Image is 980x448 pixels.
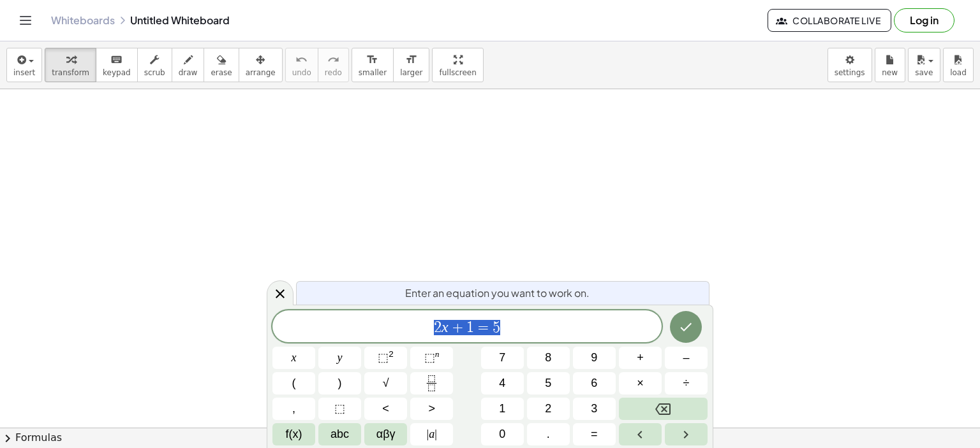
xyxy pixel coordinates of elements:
[474,320,493,335] span: =
[410,347,453,369] button: Superscript
[272,347,315,369] button: x
[527,423,570,445] button: .
[359,68,387,77] span: smaller
[13,68,35,77] span: insert
[683,349,689,366] span: –
[427,426,437,443] span: a
[427,428,429,440] span: |
[364,372,407,394] button: Square root
[434,428,437,440] span: |
[376,426,396,443] span: αβγ
[318,347,361,369] button: y
[493,320,500,335] span: 5
[286,426,302,443] span: f(x)
[364,398,407,420] button: Less than
[591,400,597,417] span: 3
[292,400,295,417] span: ,
[591,349,597,366] span: 9
[665,423,708,445] button: Right arrow
[204,48,239,82] button: erase
[272,423,315,445] button: Functions
[364,423,407,445] button: Greek alphabet
[547,426,550,443] span: .
[400,68,422,77] span: larger
[778,15,880,26] span: Collaborate Live
[481,423,524,445] button: 0
[292,68,311,77] span: undo
[527,347,570,369] button: 8
[292,349,297,366] span: x
[573,347,616,369] button: 9
[670,311,702,343] button: Done
[545,400,551,417] span: 2
[295,52,308,68] i: undo
[439,68,476,77] span: fullscreen
[110,52,122,68] i: keyboard
[882,68,898,77] span: new
[239,48,283,82] button: arrange
[103,68,131,77] span: keypad
[619,423,662,445] button: Left arrow
[137,48,172,82] button: scrub
[352,48,394,82] button: format_sizesmaller
[637,349,644,366] span: +
[285,48,318,82] button: undoundo
[172,48,205,82] button: draw
[499,349,505,366] span: 7
[15,10,36,31] button: Toggle navigation
[318,372,361,394] button: )
[828,48,872,82] button: settings
[545,349,551,366] span: 8
[943,48,974,82] button: load
[768,9,891,32] button: Collaborate Live
[330,426,349,443] span: abc
[573,372,616,394] button: 6
[434,320,442,335] span: 2
[366,52,378,68] i: format_size
[52,68,89,77] span: transform
[573,423,616,445] button: Equals
[45,48,96,82] button: transform
[393,48,429,82] button: format_sizelarger
[389,349,394,359] sup: 2
[292,375,296,392] span: (
[6,48,42,82] button: insert
[591,426,598,443] span: =
[327,52,339,68] i: redo
[410,398,453,420] button: Greater than
[499,375,505,392] span: 4
[545,375,551,392] span: 5
[499,426,505,443] span: 0
[442,319,449,335] var: x
[272,398,315,420] button: ,
[211,68,232,77] span: erase
[481,372,524,394] button: 4
[527,398,570,420] button: 2
[318,48,349,82] button: redoredo
[435,349,440,359] sup: n
[383,375,389,392] span: √
[591,375,597,392] span: 6
[410,423,453,445] button: Absolute value
[96,48,138,82] button: keyboardkeypad
[499,400,505,417] span: 1
[338,375,342,392] span: )
[683,375,690,392] span: ÷
[318,423,361,445] button: Alphabet
[619,372,662,394] button: Times
[364,347,407,369] button: Squared
[51,14,115,27] a: Whiteboards
[378,351,389,364] span: ⬚
[424,351,435,364] span: ⬚
[405,285,590,301] span: Enter an equation you want to work on.
[665,372,708,394] button: Divide
[481,347,524,369] button: 7
[410,372,453,394] button: Fraction
[619,398,708,420] button: Backspace
[637,375,644,392] span: ×
[875,48,905,82] button: new
[318,398,361,420] button: Placeholder
[449,320,467,335] span: +
[573,398,616,420] button: 3
[619,347,662,369] button: Plus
